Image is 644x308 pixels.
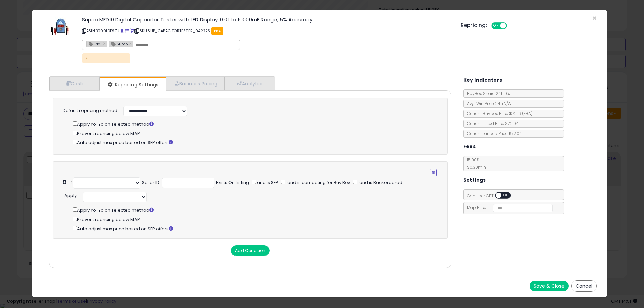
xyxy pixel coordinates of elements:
span: Trial [87,41,101,47]
span: Current Listed Price: $72.04 [464,121,519,126]
span: OFF [506,23,517,29]
h5: Fees [463,142,476,151]
h5: Repricing: [461,23,487,28]
i: Remove Condition [432,171,435,175]
span: ON [492,23,500,29]
span: $0.30 min [464,164,486,170]
label: Default repricing method: [63,108,118,114]
span: Apply [64,192,77,199]
span: Current Buybox Price: [464,111,533,116]
button: Cancel [571,280,597,292]
div: Auto adjust max price based on SFP offers [73,225,444,232]
div: Seller ID [142,180,159,186]
span: and is SFP [256,179,278,186]
p: A+ [82,53,130,63]
span: $72.16 [509,111,533,116]
button: Save & Close [530,281,569,291]
div: Prevent repricing below MAP [73,129,437,137]
div: Prevent repricing below MAP [73,215,444,223]
a: Your listing only [130,28,134,34]
span: Map Price: [464,205,553,210]
div: Apply Yo-Yo on selected method [73,120,437,128]
div: Apply Yo-Yo on selected method [73,206,444,214]
span: 15.00 % [464,157,486,170]
div: : [64,190,78,199]
h5: Key Indicators [463,76,502,84]
div: Exists On Listing [216,180,249,186]
a: Analytics [225,77,274,90]
span: Avg. Win Price 24h: N/A [464,101,511,106]
a: Business Pricing [166,77,225,90]
span: BuyBox Share 24h: 0% [464,90,510,96]
span: FBA [211,27,224,35]
a: Costs [49,77,100,90]
span: ( FBA ) [522,111,533,116]
span: Current Landed Price: $72.04 [464,131,522,136]
span: OFF [501,193,512,198]
span: Supco [109,41,128,47]
a: Repricing Settings [100,78,165,91]
span: and is competing for Buy Box [286,179,350,186]
a: BuyBox page [120,28,124,34]
a: All offer listings [125,28,129,34]
span: × [592,13,597,23]
p: ASIN: B000LDF97U | SKU: SUP_CAPACITORTESTER_042225 [82,25,450,36]
h3: Supco MFD10 Digital Capacitor Tester with LED Display, 0.01 to 10000mF Range, 5% Accuracy [82,17,450,22]
img: 41NYViK86tL._SL60_.jpg [50,17,70,35]
a: × [103,40,107,46]
div: Auto adjust max price based on SFP offers [73,138,437,146]
span: Consider CPT: [464,193,520,199]
a: × [129,40,133,46]
button: Add Condition [231,245,270,256]
h5: Settings [463,176,486,184]
span: and is Backordered [358,179,402,186]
